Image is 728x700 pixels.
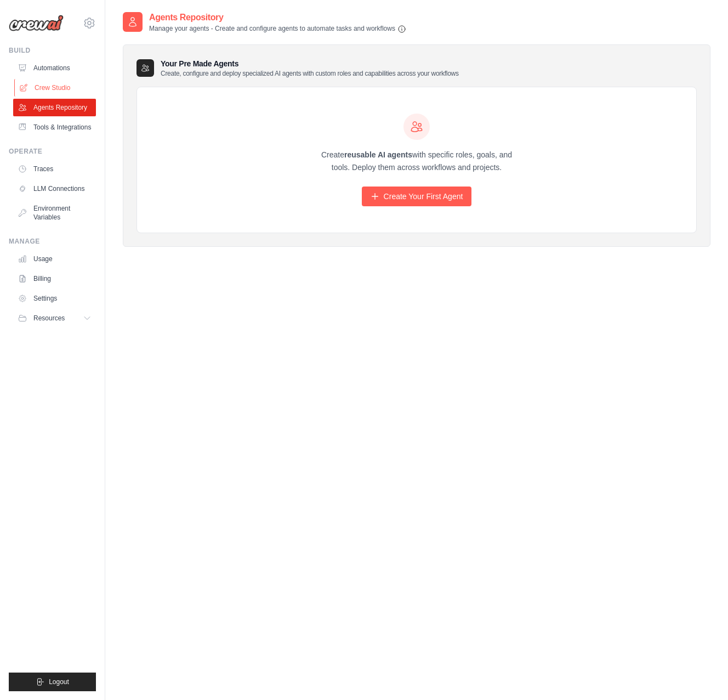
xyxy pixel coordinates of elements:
a: Settings [13,290,96,307]
a: Automations [13,59,96,77]
p: Create with specific roles, goals, and tools. Deploy them across workflows and projects. [311,149,522,174]
button: Logout [9,673,96,691]
div: Build [9,46,96,55]
h3: Your Pre Made Agents [161,58,459,78]
p: Create, configure and deploy specialized AI agents with custom roles and capabilities across your... [161,69,459,78]
a: Usage [13,250,96,268]
a: Billing [13,270,96,287]
button: Resources [13,309,96,327]
a: Create Your First Agent [362,187,472,206]
div: Operate [9,147,96,156]
a: Tools & Integrations [13,118,96,136]
a: Environment Variables [13,200,96,226]
strong: reusable AI agents [344,150,412,159]
a: Agents Repository [13,99,96,116]
a: LLM Connections [13,180,96,197]
a: Traces [13,160,96,178]
div: Manage [9,237,96,246]
h2: Agents Repository [149,11,406,24]
img: Logo [9,15,64,31]
a: Crew Studio [14,79,97,97]
p: Manage your agents - Create and configure agents to automate tasks and workflows [149,24,406,33]
span: Resources [33,314,65,323]
span: Logout [49,678,69,686]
